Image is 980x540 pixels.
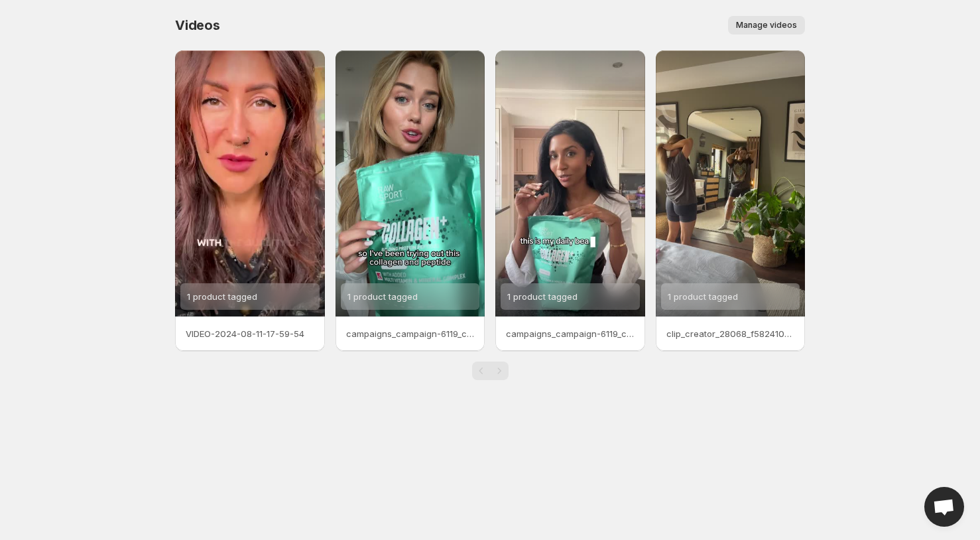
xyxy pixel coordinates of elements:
[346,327,475,340] p: campaigns_campaign-6119_clip_creator_16573_92a55a8b-2c67-4855-92b5-f76cdfcb23cf
[728,16,805,34] button: Manage videos
[347,291,418,302] span: 1 product tagged
[736,20,797,31] span: Manage videos
[472,362,509,380] nav: Pagination
[186,327,314,340] p: VIDEO-2024-08-11-17-59-54
[187,291,257,302] span: 1 product tagged
[666,327,795,340] p: clip_creator_28068_f582410d-e525-421b-92b9-2c3654a2f5da
[507,291,578,302] span: 1 product tagged
[506,327,635,340] p: campaigns_campaign-6119_clip_creator_24910_4888ae1b-94c5-4288-9251-4f24a2136151
[668,291,738,302] span: 1 product tagged
[175,17,220,33] span: Videos
[924,487,964,527] div: Open chat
